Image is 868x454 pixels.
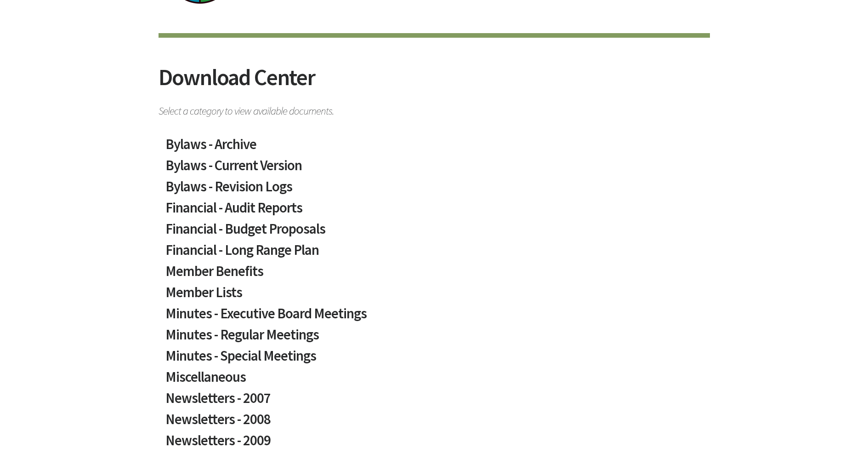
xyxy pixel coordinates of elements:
[165,349,703,370] a: Minutes - Special Meetings
[165,306,703,328] a: Minutes - Executive Board Meetings
[165,179,703,201] a: Bylaws - Revision Logs
[165,243,703,264] a: Financial - Long Range Plan
[165,285,703,306] a: Member Lists
[165,264,703,285] a: Member Benefits
[165,370,703,391] a: Miscellaneous
[159,66,710,100] h2: Download Center
[165,391,703,412] a: Newsletters - 2007
[159,100,710,116] span: Select a category to view available documents.
[165,412,703,433] a: Newsletters - 2008
[165,201,703,222] a: Financial - Audit Reports
[165,328,703,349] a: Minutes - Regular Meetings
[165,222,703,243] a: Financial - Budget Proposals
[165,137,703,158] a: Bylaws - Archive
[165,158,703,179] a: Bylaws - Current Version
